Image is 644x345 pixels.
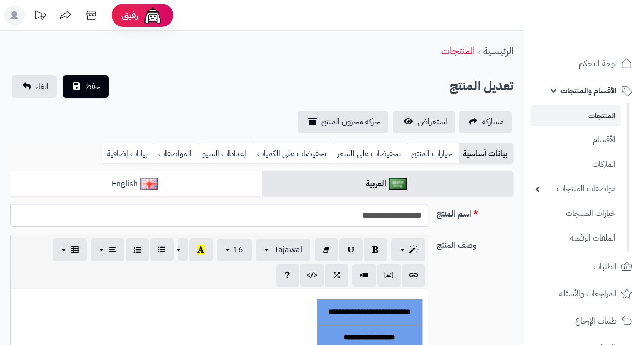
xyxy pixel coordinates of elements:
span: رفيق [122,9,138,21]
span: Tajawal [274,244,302,256]
label: وصف المنتج [432,235,517,251]
a: طلبات الإرجاع [530,309,638,333]
button: Tajawal [256,239,310,261]
a: حركة مخزون المنتج [298,111,388,133]
span: لوحة التحكم [579,56,617,71]
a: الطلبات [530,254,638,279]
a: استعراض [393,111,455,133]
span: 16 [233,244,243,256]
img: logo-2.png [574,29,634,50]
a: المنتجات [530,105,621,126]
span: الطلبات [593,260,617,274]
span: مشاركه [482,116,504,128]
a: تخفيضات على الكميات [253,143,333,164]
img: العربية [389,178,407,190]
button: 16 [217,239,252,261]
span: الغاء [35,80,49,93]
a: المراجعات والأسئلة [530,282,638,306]
label: اسم المنتج [432,204,517,220]
a: خيارات المنتجات [530,203,621,225]
a: الرئيسية [483,43,513,58]
a: لوحة التحكم [530,51,638,76]
a: العربية [262,171,513,197]
span: الأقسام والمنتجات [560,83,617,98]
a: الغاء [12,75,57,98]
span: المراجعات والأسئلة [559,287,617,301]
h2: تعديل المنتج [450,76,513,97]
button: حفظ [63,75,109,98]
a: English [10,171,262,197]
a: خيارات المنتج [407,143,459,164]
a: مشاركه [459,111,512,133]
a: تحديثات المنصة [27,5,53,28]
a: إعدادات السيو [198,143,253,164]
span: حركة مخزون المنتج [321,116,380,128]
a: المواصفات [154,143,198,164]
a: الماركات [530,154,621,176]
a: الملفات الرقمية [530,227,621,249]
span: استعراض [418,116,447,128]
span: حفظ [85,80,100,93]
a: الأقسام [530,129,621,151]
img: English [140,178,158,190]
a: تخفيضات على السعر [333,143,407,164]
span: طلبات الإرجاع [575,314,617,328]
img: ai-face.png [142,5,163,26]
a: بيانات إضافية [102,143,154,164]
a: بيانات أساسية [459,143,513,164]
a: المنتجات [441,43,475,58]
a: مواصفات المنتجات [530,178,621,200]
